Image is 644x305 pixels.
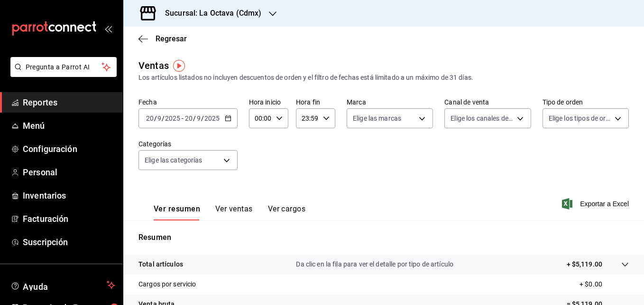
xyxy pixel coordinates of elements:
[154,204,305,220] div: navigation tabs
[154,114,157,122] span: /
[249,99,288,105] label: Hora inicio
[215,204,253,220] button: Ver ventas
[10,57,117,77] button: Pregunta a Parrot AI
[138,279,196,289] p: Cargos por servicio
[296,99,335,105] label: Hora fin
[7,69,117,79] a: Pregunta a Parrot AI
[193,114,196,122] span: /
[145,155,202,165] span: Elige las categorías
[564,198,629,210] button: Exportar a Excel
[156,34,187,43] span: Regresar
[154,204,200,220] button: Ver resumen
[162,114,165,122] span: /
[451,114,513,123] span: Elige los canales de venta
[353,114,401,123] span: Elige las marcas
[157,114,162,122] input: --
[204,114,220,122] input: ----
[138,73,629,83] div: Los artículos listados no incluyen descuentos de orden y el filtro de fechas está limitado a un m...
[347,99,433,105] label: Marca
[23,279,103,291] span: Ayuda
[157,8,261,19] h3: Sucursal: La Octava (Cdmx)
[138,232,629,243] p: Resumen
[138,99,238,105] label: Fecha
[138,58,169,73] div: Ventas
[23,166,115,179] span: Personal
[567,259,602,269] p: + $5,119.00
[26,62,102,72] span: Pregunta a Parrot AI
[184,114,193,122] input: --
[296,259,453,269] p: Da clic en la fila para ver el detalle por tipo de artículo
[580,279,629,289] p: + $0.00
[201,114,204,122] span: /
[173,60,185,72] img: Tooltip marker
[165,114,181,122] input: ----
[23,236,115,248] span: Suscripción
[23,119,115,132] span: Menú
[196,114,201,122] input: --
[23,212,115,225] span: Facturación
[23,189,115,202] span: Inventarios
[182,114,184,122] span: -
[138,259,183,269] p: Total artículos
[138,141,238,147] label: Categorías
[444,99,531,105] label: Canal de venta
[104,25,112,32] button: open_drawer_menu
[543,99,629,105] label: Tipo de orden
[23,143,115,155] span: Configuración
[146,114,154,122] input: --
[549,114,611,123] span: Elige los tipos de orden
[23,96,115,109] span: Reportes
[138,34,187,43] button: Regresar
[268,204,306,220] button: Ver cargos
